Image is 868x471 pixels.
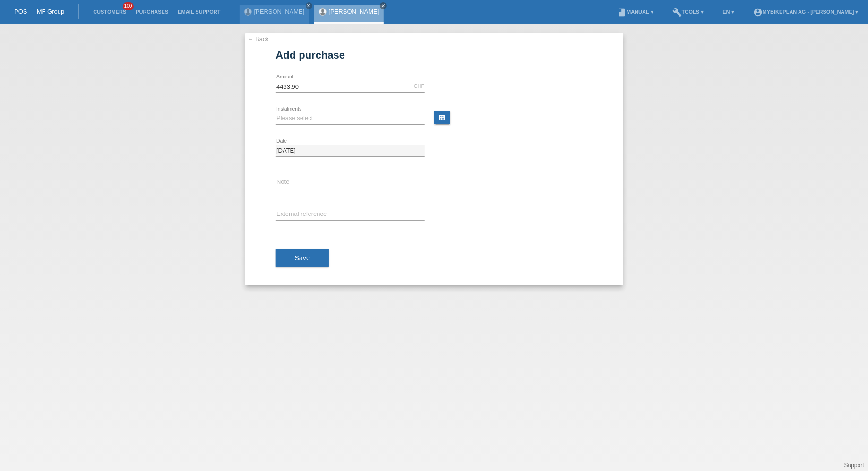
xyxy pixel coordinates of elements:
div: CHF [414,83,425,89]
a: ← Back [248,35,269,43]
a: POS — MF Group [14,8,64,15]
a: bookManual ▾ [612,9,658,15]
span: 100 [123,2,134,10]
i: close [381,3,386,8]
a: [PERSON_NAME] [329,8,379,15]
i: account_circle [753,8,763,17]
a: Customers [88,9,131,15]
i: close [307,3,311,8]
a: calculate [434,111,450,124]
a: account_circleMybikeplan AG - [PERSON_NAME] ▾ [748,9,863,15]
i: book [617,8,627,17]
i: calculate [438,114,446,121]
a: Purchases [131,9,173,15]
a: buildTools ▾ [668,9,709,15]
a: Email Support [173,9,225,15]
h1: Add purchase [276,49,593,61]
span: Save [295,254,310,262]
a: close [380,2,387,9]
a: close [306,2,312,9]
a: Support [844,462,864,469]
a: [PERSON_NAME] [254,8,305,15]
a: EN ▾ [718,9,739,15]
i: build [672,8,682,17]
button: Save [276,249,329,267]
